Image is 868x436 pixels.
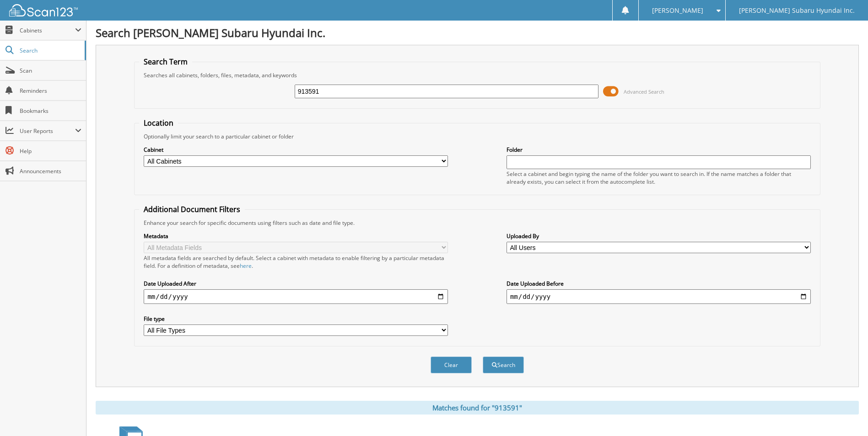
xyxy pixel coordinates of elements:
div: Matches found for "913591" [96,401,859,415]
h1: Search [PERSON_NAME] Subaru Hyundai Inc. [96,25,859,40]
span: Search [20,47,80,54]
span: Reminders [20,87,81,95]
img: scan123-logo-white.svg [9,4,78,16]
iframe: Chat Widget [822,392,868,436]
label: Date Uploaded After [144,280,448,287]
div: Select a cabinet and begin typing the name of the folder you want to search in. If the name match... [507,170,811,186]
div: All metadata fields are searched by default. Select a cabinet with metadata to enable filtering b... [144,254,448,270]
label: File type [144,315,448,323]
div: Searches all cabinets, folders, files, metadata, and keywords [139,71,815,79]
label: Folder [507,146,811,154]
span: User Reports [20,127,75,135]
legend: Additional Document Filters [139,204,245,214]
span: Scan [20,67,81,74]
label: Uploaded By [507,232,811,240]
label: Metadata [144,232,448,240]
button: Clear [431,356,472,373]
span: Help [20,147,81,155]
span: [PERSON_NAME] [652,8,703,13]
span: [PERSON_NAME] Subaru Hyundai Inc. [739,8,855,13]
span: Cabinets [20,27,75,34]
span: Bookmarks [20,107,81,115]
legend: Location [139,118,178,128]
input: end [507,289,811,304]
span: Announcements [20,167,81,175]
input: start [144,289,448,304]
label: Date Uploaded Before [507,280,811,287]
a: here [240,262,252,270]
label: Cabinet [144,146,448,154]
div: Enhance your search for specific documents using filters such as date and file type. [139,219,815,227]
span: Advanced Search [624,88,664,95]
div: Optionally limit your search to a particular cabinet or folder [139,133,815,140]
legend: Search Term [139,57,192,67]
button: Search [483,356,524,373]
